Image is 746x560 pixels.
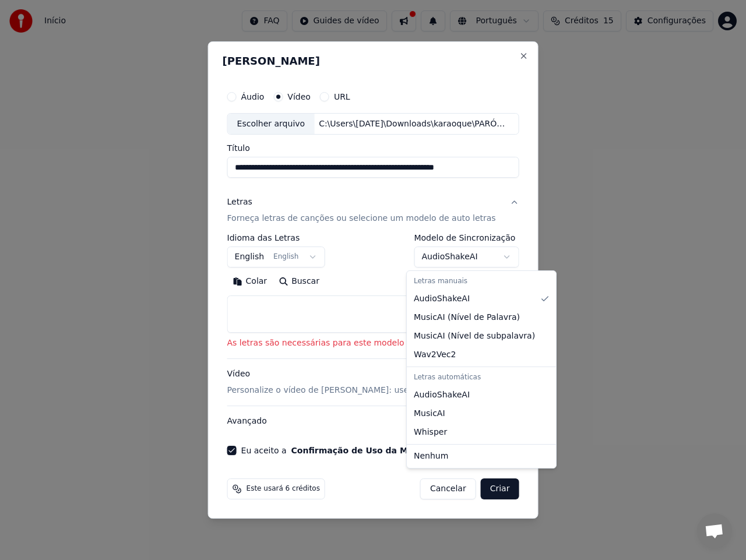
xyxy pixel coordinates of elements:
[414,330,535,342] span: MusicAI ( Nível de subpalavra )
[409,369,554,386] div: Letras automáticas
[414,450,448,462] span: Nenhum
[414,293,470,305] span: AudioShakeAI
[414,427,447,438] span: Whisper
[414,408,445,420] span: MusicAI
[414,389,470,401] span: AudioShakeAI
[414,349,456,361] span: Wav2Vec2
[414,312,520,323] span: MusicAI ( Nível de Palavra )
[409,273,554,290] div: Letras manuais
